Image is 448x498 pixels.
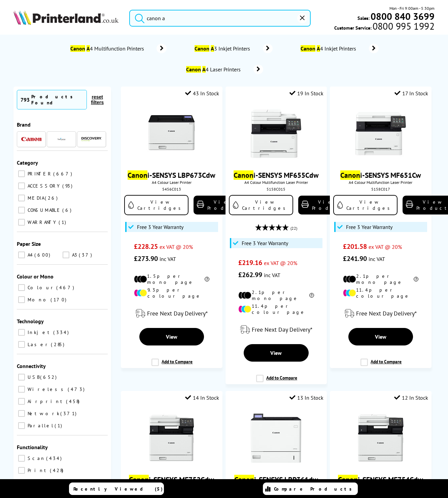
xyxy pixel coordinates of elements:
img: Printerland Logo [13,10,118,25]
span: Parallel [26,423,54,429]
span: Colour [26,285,56,291]
span: View [166,333,177,340]
span: Network [26,410,60,417]
img: Canon-MF651Cw-Front-Small.jpg [355,108,406,159]
span: A4 Colour Multifunction Laser Printer [229,180,323,185]
div: 5456C013 [126,187,217,192]
mark: A [202,66,206,73]
input: USB 652 [18,374,25,380]
span: inc VAT [264,272,280,278]
input: CONSUMABLE 6 [18,207,25,213]
span: 6 [62,207,73,213]
span: ACCESSORY [26,183,62,189]
input: MEDIA 26 [18,195,25,201]
input: A3 37 [63,252,69,258]
input: Wireless 473 [18,386,25,393]
span: MEDIA [26,195,44,201]
div: modal_delivery [229,320,323,339]
span: (22) [290,222,297,235]
span: View [270,350,282,356]
span: WARRANTY [26,219,58,225]
img: Canon [21,137,41,141]
span: 428 [50,467,65,473]
div: modal_delivery [124,304,219,323]
span: Free Next Day Delivery* [147,309,208,317]
span: 667 [53,171,74,177]
span: Colour or Mono [17,273,54,280]
span: 93 [62,183,74,189]
span: 37 [79,252,94,258]
a: Canoni-SENSYS MF655Cdw [234,170,319,180]
a: Canoni-SENSYS LBP361dw [234,475,318,484]
mark: A [317,45,320,52]
img: Navigator [57,135,66,143]
span: 334 [53,329,70,335]
img: Canon-LBP361dw-Front-Small.jpg [251,413,301,463]
span: 473 [68,386,86,392]
span: 371 [60,410,78,417]
input: Colour 467 [18,284,25,291]
mark: Canon [70,45,85,52]
mark: Canon [338,475,358,484]
a: View [348,328,413,345]
mark: Canon [186,66,201,73]
a: Canon A4 Multifunction Printers [69,44,167,53]
label: Add to Compare [360,359,402,371]
span: A4 Colour Laser Printer [124,180,219,185]
span: ex VAT @ 20% [369,243,402,250]
span: 285 [51,341,66,347]
mark: Canon [234,475,254,484]
input: Print 428 [18,467,25,474]
li: 11.4p per colour page [343,287,419,299]
span: 793 [21,96,30,103]
input: PRINTER 667 [18,170,25,177]
span: A4 Colour Multifunction Laser Printer [333,180,428,185]
input: Scan 434 [18,455,25,462]
a: View Cartridges [124,195,188,215]
span: Airprint [26,398,65,404]
a: 0800 840 3699 [370,13,435,20]
span: 170 [50,297,68,303]
div: 5158C017 [335,187,426,192]
a: View [139,328,204,345]
input: Laser 285 [18,341,25,348]
span: £228.25 [134,242,158,251]
li: 2.1p per mono page [343,273,419,285]
a: View Cartridges [229,195,293,215]
span: 467 [56,285,76,291]
span: Paper Size [17,240,41,247]
img: Discovery [81,137,102,141]
b: 0800 840 3699 [371,10,435,23]
span: £273.90 [134,254,158,263]
span: Recently Viewed (5) [73,486,163,492]
input: Search product or br [129,10,311,27]
span: USB [26,374,39,380]
span: Brand [17,121,31,128]
span: 3 Inkjet Printers [194,45,253,52]
a: View [244,344,309,362]
span: 600 [34,252,52,258]
span: 434 [46,455,63,461]
span: A3 [70,252,78,258]
a: Canoni-SENSYS MF754Cdw [338,475,423,484]
a: View Product [298,196,349,214]
div: modal_delivery [333,304,428,323]
span: 26 [45,195,59,201]
span: Wireless [26,386,67,392]
span: Free Next Day Delivery* [252,326,312,333]
span: PRINTER [26,171,53,177]
a: View Product [194,196,244,214]
span: Functionality [17,444,48,451]
span: 4 Laser Printers [185,66,243,73]
a: View Cartridges [333,195,398,215]
span: Mono [26,297,50,303]
mark: Canon [340,170,360,180]
img: Canon-MF655Cdw-Front-Small.jpg [251,108,301,159]
span: £241.90 [343,254,367,263]
span: Connectivity [17,363,46,369]
mark: A [211,45,214,52]
label: Add to Compare [151,359,193,371]
span: 652 [40,374,58,380]
mark: Canon [129,475,149,484]
div: Products Found [31,94,83,106]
